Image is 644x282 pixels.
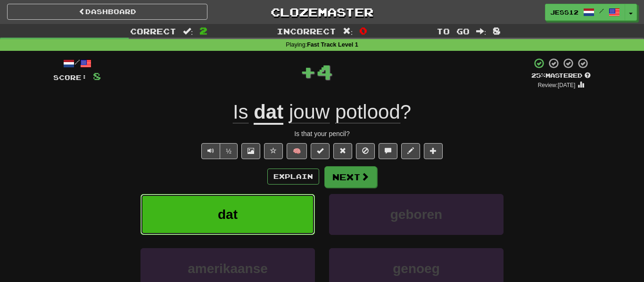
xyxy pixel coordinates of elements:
span: : [183,27,193,35]
div: Text-to-speech controls [199,143,238,159]
span: 25 % [531,72,545,79]
button: Play sentence audio (ctl+space) [201,143,220,159]
small: Review: [DATE] [538,82,576,89]
u: dat [254,101,283,125]
span: Incorrect [277,26,336,36]
button: Reset to 0% Mastered (alt+r) [333,143,352,159]
button: 🧠 [287,143,307,159]
span: 0 [359,25,367,36]
strong: Fast Track Level 1 [307,41,358,48]
a: Clozemaster [222,4,422,20]
button: Favorite sentence (alt+f) [264,143,283,159]
a: Dashboard [7,4,207,20]
button: geboren [329,194,504,235]
span: amerikaanse [188,261,268,276]
span: ? [283,101,411,123]
button: Explain [267,169,319,185]
span: dat [218,207,238,222]
span: Correct [130,26,176,36]
button: dat [140,194,315,235]
span: 2 [199,25,207,36]
button: Edit sentence (alt+d) [401,143,420,159]
span: 8 [93,70,101,82]
button: Set this sentence to 100% Mastered (alt+m) [311,143,330,159]
span: jouw [289,101,330,123]
span: + [300,57,316,86]
button: ½ [220,143,238,159]
button: Discuss sentence (alt+u) [379,143,397,159]
button: Add to collection (alt+a) [424,143,443,159]
span: genoeg [393,261,440,276]
span: jess12 [550,8,578,16]
a: jess12 / [545,4,625,21]
span: : [343,27,353,35]
span: 8 [493,25,501,36]
span: geboren [390,207,442,222]
button: Show image (alt+x) [241,143,260,159]
button: Next [324,166,377,188]
div: Is that your pencil? [53,129,591,138]
div: / [53,57,101,69]
div: Mastered [531,72,591,80]
span: 4 [316,60,333,83]
span: potlood [335,101,400,123]
button: Ignore sentence (alt+i) [356,143,375,159]
span: Is [233,101,248,123]
span: / [599,8,604,14]
span: To go [437,26,470,36]
span: : [476,27,487,35]
span: Score: [53,73,87,81]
